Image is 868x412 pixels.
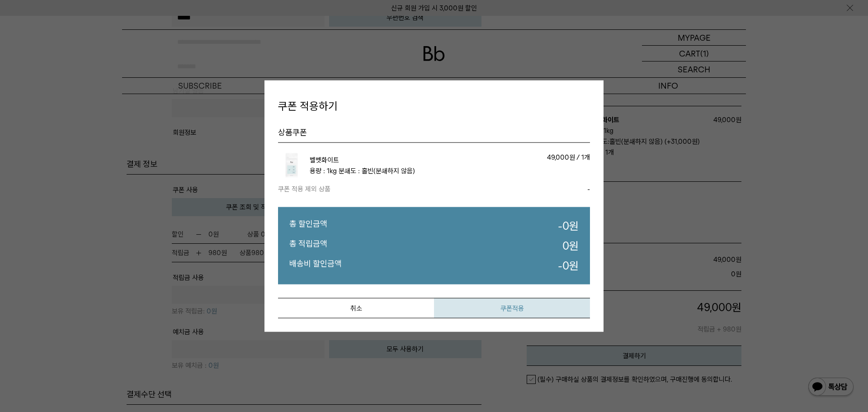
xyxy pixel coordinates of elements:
[310,167,337,175] span: 용량 : 1kg
[528,184,590,194] div: -
[278,184,528,194] td: 쿠폰 적용 제외 상품
[465,152,590,163] p: 49,000원 / 1개
[278,98,590,114] h4: 쿠폰 적용하기
[562,239,569,252] strong: 0
[562,259,569,272] strong: 0
[278,298,434,318] button: 취소
[558,218,579,234] dd: - 원
[434,298,590,318] button: 쿠폰적용
[339,167,415,175] span: 분쇄도 : 홀빈(분쇄하지 않음)
[278,127,590,143] h5: 상품쿠폰
[289,218,327,234] dt: 총 할인금액
[562,219,569,232] strong: 0
[278,152,305,179] img: 벨벳화이트
[310,156,339,164] a: 벨벳화이트
[562,238,579,254] dd: 원
[289,258,342,273] dt: 배송비 할인금액
[558,258,579,273] dd: - 원
[289,238,327,254] dt: 총 적립금액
